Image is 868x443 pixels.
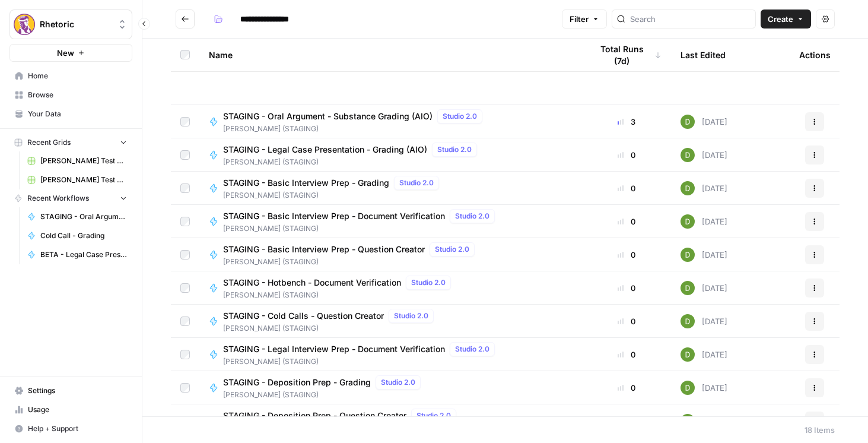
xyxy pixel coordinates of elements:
span: STAGING - Basic Interview Prep - Question Creator [223,243,425,255]
div: [DATE] [681,281,727,295]
img: Rhetoric Logo [14,14,35,35]
a: STAGING - Deposition Prep - GradingStudio 2.0[PERSON_NAME] (STAGING) [209,375,573,400]
span: STAGING - Basic Interview Prep - Grading [223,177,389,189]
a: STAGING - Cold Calls - Question CreatorStudio 2.0[PERSON_NAME] (STAGING) [209,309,573,334]
span: Your Data [28,109,127,119]
div: 3 [592,116,662,128]
span: New [57,47,74,59]
a: STAGING - Legal Interview Prep - Document VerificationStudio 2.0[PERSON_NAME] (STAGING) [209,342,573,367]
div: Last Edited [681,39,726,71]
div: 0 [592,282,662,294]
div: 0 [592,349,662,360]
span: [PERSON_NAME] (STAGING) [223,390,425,400]
span: Create [768,13,793,25]
span: Cold Call - Grading [40,230,127,241]
div: Name [209,39,573,71]
span: [PERSON_NAME] (STAGING) [223,323,438,334]
img: 9imwbg9onax47rbj8p24uegffqjq [681,248,695,262]
img: 9imwbg9onax47rbj8p24uegffqjq [681,115,695,129]
div: [DATE] [681,148,727,162]
img: 9imwbg9onax47rbj8p24uegffqjq [681,214,695,229]
span: [PERSON_NAME] Test Workflow - SERP Overview Grid [40,175,127,185]
input: Search [630,13,751,25]
img: 9imwbg9onax47rbj8p24uegffqjq [681,314,695,328]
button: Workspace: Rhetoric [9,10,132,39]
div: [DATE] [681,115,727,129]
span: [PERSON_NAME] (STAGING) [223,124,487,134]
span: Rhetoric [40,18,112,30]
div: [DATE] [681,414,727,428]
span: Studio 2.0 [394,311,428,321]
span: STAGING - Oral Argument - Substance Grading (AIO) [223,110,433,122]
div: 0 [592,182,662,194]
img: 9imwbg9onax47rbj8p24uegffqjq [681,181,695,195]
span: Usage [28,404,127,415]
button: Recent Grids [9,134,132,151]
button: Help + Support [9,419,132,438]
span: [PERSON_NAME] (STAGING) [223,257,479,267]
span: STAGING - Deposition Prep - Grading [223,376,371,388]
button: Recent Workflows [9,189,132,207]
div: 0 [592,415,662,427]
img: 9imwbg9onax47rbj8p24uegffqjq [681,381,695,395]
a: [PERSON_NAME] Test Workflow - Copilot Example Grid [22,151,132,170]
span: Studio 2.0 [455,344,489,355]
span: Studio 2.0 [435,244,469,255]
span: Studio 2.0 [399,178,434,188]
div: [DATE] [681,248,727,262]
span: [PERSON_NAME] (STAGING) [223,290,456,300]
a: Cold Call - Grading [22,226,132,245]
span: Browse [28,90,127,100]
a: Home [9,67,132,86]
span: Studio 2.0 [443,111,477,122]
div: [DATE] [681,314,727,328]
span: Home [28,71,127,81]
a: Settings [9,381,132,400]
div: Actions [799,39,831,71]
span: Filter [570,13,589,25]
a: STAGING - Basic Interview Prep - Question CreatorStudio 2.0[PERSON_NAME] (STAGING) [209,242,573,267]
div: 0 [592,149,662,161]
a: Usage [9,400,132,419]
div: 0 [592,315,662,327]
a: Browse [9,86,132,105]
a: Your Data [9,105,132,124]
span: Recent Workflows [27,193,89,204]
a: STAGING - Legal Case Presentation - Grading (AIO)Studio 2.0[PERSON_NAME] (STAGING) [209,143,573,167]
span: Studio 2.0 [411,277,446,288]
img: 9imwbg9onax47rbj8p24uegffqjq [681,281,695,295]
span: Recent Grids [27,137,71,148]
div: 0 [592,249,662,261]
span: STAGING - Legal Interview Prep - Document Verification [223,343,445,355]
span: [PERSON_NAME] (STAGING) [223,157,482,167]
span: [PERSON_NAME] (STAGING) [223,223,500,234]
div: [DATE] [681,381,727,395]
button: Go back [176,10,195,29]
span: STAGING - Basic Interview Prep - Document Verification [223,210,445,222]
div: [DATE] [681,181,727,195]
span: Help + Support [28,423,127,434]
div: 0 [592,382,662,394]
div: [DATE] [681,347,727,362]
button: Filter [562,10,607,29]
a: BETA - Legal Case Presentation - Grading (AIO) [22,245,132,264]
img: 9imwbg9onax47rbj8p24uegffqjq [681,148,695,162]
div: 18 Items [805,424,835,436]
a: STAGING - Basic Interview Prep - GradingStudio 2.0[PERSON_NAME] (STAGING) [209,176,573,201]
span: STAGING - Legal Case Presentation - Grading (AIO) [223,144,427,156]
span: Settings [28,385,127,396]
span: [PERSON_NAME] (STAGING) [223,356,500,367]
a: STAGING - Oral Argument - Substance Grading (AIO) [22,207,132,226]
img: 9imwbg9onax47rbj8p24uegffqjq [681,347,695,362]
button: New [9,44,132,62]
div: [DATE] [681,214,727,229]
button: Create [761,10,811,29]
span: [PERSON_NAME] Test Workflow - Copilot Example Grid [40,156,127,166]
a: STAGING - Deposition Prep - Question CreatorStudio 2.0[PERSON_NAME] (STAGING) [209,409,573,433]
img: 9imwbg9onax47rbj8p24uegffqjq [681,414,695,428]
a: STAGING - Hotbench - Document VerificationStudio 2.0[PERSON_NAME] (STAGING) [209,276,573,300]
span: Studio 2.0 [381,377,415,388]
a: STAGING - Oral Argument - Substance Grading (AIO)Studio 2.0[PERSON_NAME] (STAGING) [209,109,573,134]
span: Studio 2.0 [455,211,489,221]
div: 0 [592,216,662,227]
